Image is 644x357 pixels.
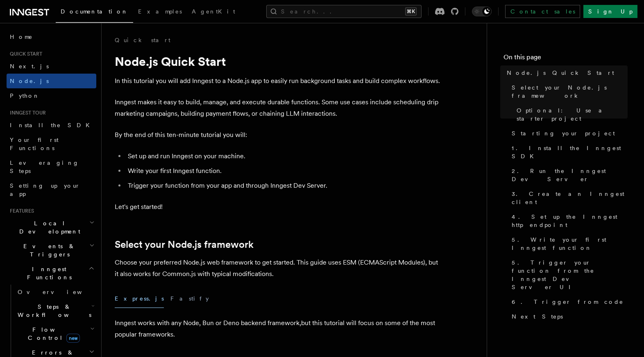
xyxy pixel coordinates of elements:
[508,309,628,324] a: Next Steps
[508,255,628,294] a: 5. Trigger your function from the Inngest Dev Server UI
[512,298,624,306] span: 6. Trigger from code
[115,54,442,69] h1: Node.js Quick Start
[10,33,33,41] span: Home
[513,103,628,126] a: Optional: Use a starter project
[507,69,614,77] span: Node.js Quick Start
[192,8,235,15] span: AgentKit
[115,239,254,250] a: Select your Node.js framework
[508,294,628,309] a: 6. Trigger from code
[170,290,209,308] button: Fastify
[61,8,128,15] span: Documentation
[508,141,628,164] a: 1. Install the Inngest SDK
[10,159,79,174] span: Leveraging Steps
[18,289,102,295] span: Overview
[7,88,96,103] a: Python
[512,129,615,137] span: Starting your project
[10,137,59,151] span: Your first Functions
[7,155,96,178] a: Leveraging Steps
[7,59,96,74] a: Next.js
[14,285,96,299] a: Overview
[508,209,628,232] a: 4. Set up the Inngest http endpoint
[115,317,442,340] p: Inngest works with any Node, Bun or Deno backend framework,but this tutorial will focus on some o...
[7,219,89,236] span: Local Development
[115,97,442,119] p: Inngest makes it easy to build, manage, and execute durable functions. Some use cases include sch...
[10,78,49,84] span: Node.js
[512,167,628,183] span: 2. Run the Inngest Dev Server
[14,299,96,322] button: Steps & Workflows
[405,7,417,16] kbd: ⌘K
[7,110,46,116] span: Inngest tour
[505,5,580,18] a: Contact sales
[7,239,96,262] button: Events & Triggers
[14,303,91,319] span: Steps & Workflows
[10,63,49,70] span: Next.js
[14,326,90,342] span: Flow Control
[512,213,628,229] span: 4. Set up the Inngest http endpoint
[125,150,442,162] li: Set up and run Inngest on your machine.
[512,312,563,321] span: Next Steps
[7,265,88,281] span: Inngest Functions
[503,52,628,65] h4: On this page
[583,5,637,18] a: Sign Up
[125,180,442,191] li: Trigger your function from your app and through Inngest Dev Server.
[133,2,187,22] a: Examples
[7,262,96,285] button: Inngest Functions
[512,144,628,160] span: 1. Install the Inngest SDK
[14,322,96,345] button: Flow Controlnew
[10,92,40,99] span: Python
[115,201,442,213] p: Let's get started!
[56,2,133,23] a: Documentation
[512,190,628,206] span: 3. Create an Inngest client
[66,334,80,343] span: new
[512,83,628,100] span: Select your Node.js framework
[7,208,34,214] span: Features
[7,29,96,44] a: Home
[115,36,170,44] a: Quick start
[512,236,628,252] span: 5. Write your first Inngest function
[508,80,628,103] a: Select your Node.js framework
[7,216,96,239] button: Local Development
[517,106,628,123] span: Optional: Use a starter project
[503,65,628,80] a: Node.js Quick Start
[472,7,492,16] button: Toggle dark mode
[10,182,80,197] span: Setting up your app
[508,232,628,255] a: 5. Write your first Inngest function
[187,2,240,22] a: AgentKit
[508,186,628,209] a: 3. Create an Inngest client
[115,129,442,141] p: By the end of this ten-minute tutorial you will:
[512,258,628,291] span: 5. Trigger your function from the Inngest Dev Server UI
[508,126,628,141] a: Starting your project
[125,165,442,177] li: Write your first Inngest function.
[7,178,96,201] a: Setting up your app
[115,290,164,308] button: Express.js
[508,164,628,186] a: 2. Run the Inngest Dev Server
[7,242,89,258] span: Events & Triggers
[7,74,96,88] a: Node.js
[115,257,442,280] p: Choose your preferred Node.js web framework to get started. This guide uses ESM (ECMAScript Modul...
[10,122,95,128] span: Install the SDK
[266,5,422,18] button: Search...⌘K
[7,132,96,155] a: Your first Functions
[138,8,182,15] span: Examples
[7,51,42,57] span: Quick start
[7,118,96,132] a: Install the SDK
[115,75,442,87] p: In this tutorial you will add Inngest to a Node.js app to easily run background tasks and build c...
